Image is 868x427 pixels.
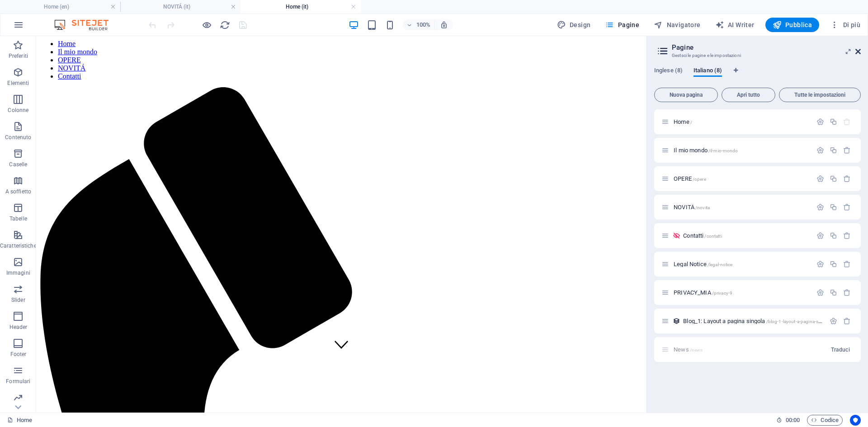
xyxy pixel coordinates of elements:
div: Impostazioni [816,203,824,211]
span: Traduci [831,346,850,353]
div: Duplicato [830,118,837,126]
span: Apri tutto [726,92,771,98]
h6: 100% [416,19,431,30]
span: : [792,417,793,423]
span: /contatti [704,234,722,239]
i: Ricarica la pagina [220,20,230,30]
span: Fai clic per aprire la pagina [674,289,732,296]
span: Il mio mondo [674,147,738,154]
div: Impostazioni [816,260,824,268]
button: Nuova pagina [654,88,718,102]
p: Tabelle [9,215,27,222]
h4: Home (it) [241,2,361,12]
span: /novita [695,205,710,210]
span: /opere [693,177,706,182]
span: Pubblica [773,20,812,29]
span: OPERE [674,175,706,182]
h4: NOVITÁ (it) [120,2,241,12]
div: Rimuovi [843,175,851,183]
span: 00 00 [786,415,800,426]
h6: Tempo sessione [776,415,800,426]
span: Fai clic per aprire la pagina [674,261,732,267]
div: Duplicato [830,232,837,239]
div: Schede lingua [654,67,861,84]
div: OPERE/opere [671,176,812,182]
h3: Gestsci le pagine e le impostazioni [672,52,843,60]
button: Pagine [601,18,643,32]
div: Impostazioni [816,118,824,126]
span: AI Writer [715,20,755,29]
p: Footer [10,351,27,358]
span: / [690,120,692,125]
a: Fai clic per annullare la selezione. Doppio clic per aprire le pagine [7,415,32,426]
p: Caselle [9,161,27,168]
button: Navigatore [650,18,704,32]
div: Rimuovi [843,146,851,154]
p: Formulari [6,378,30,385]
div: Rimuovi [843,289,851,296]
div: Impostazioni [816,175,824,183]
p: A soffietto [5,188,31,195]
span: /privacy-9 [712,291,732,296]
div: Impostazioni [830,317,837,325]
button: Tutte le impostazioni [779,88,861,102]
span: Nuova pagina [658,92,714,98]
button: Codice [807,415,843,426]
p: Elementi [7,80,29,87]
div: Legal Notice/legal-notice [671,261,812,267]
p: Immagini [6,269,30,277]
div: Home/ [671,119,812,125]
span: /blog-1-layout-a-pagina-singola_ITA [766,319,841,324]
span: Codice [811,415,839,426]
div: Duplicato [830,260,837,268]
div: Rimuovi [843,203,851,211]
span: Fai clic per aprire la pagina [683,318,840,324]
div: Impostazioni [816,289,824,296]
button: Clicca qui per lasciare la modalità di anteprima e continuare la modifica [201,19,212,30]
div: NOVITÁ/novita [671,204,812,210]
div: La pagina iniziale non può essere eliminata [843,118,851,126]
div: Duplicato [830,203,837,211]
div: Blog_1: Layout a pagina singola/blog-1-layout-a-pagina-singola_ITA [680,318,825,324]
span: Inglese (8) [654,65,683,78]
span: Italiano (8) [693,65,722,78]
img: Editor Logo [52,19,120,30]
span: Home [674,118,692,125]
div: Contatti/contatti [680,233,812,239]
button: Design [553,18,594,32]
div: PRIVACY_MIA/privacy-9 [671,290,812,296]
button: 100% [403,19,435,30]
p: Slider [11,296,25,304]
div: Duplicato [830,146,837,154]
p: Colonne [8,107,28,114]
button: Usercentrics [850,415,861,426]
div: Impostazioni [816,146,824,154]
span: Di più [830,20,860,29]
div: Questo layout viene utilizzato come modello per tutti gli elementi di questa collezione (es. post... [673,317,680,325]
p: Header [9,324,28,331]
div: Rimuovi [843,317,851,325]
span: Navigatore [654,20,700,29]
button: reload [219,19,230,30]
button: Apri tutto [722,88,775,102]
div: Design (Ctrl+Alt+Y) [553,18,594,32]
div: Impostazioni [816,232,824,239]
span: Design [557,20,591,29]
div: Duplicato [830,289,837,296]
h2: Pagine [672,43,861,52]
button: AI Writer [712,18,758,32]
span: Pagine [605,20,639,29]
span: Tutte le impostazioni [783,92,857,98]
div: Rimuovi [843,232,851,239]
button: Pubblica [765,18,820,32]
p: Preferiti [9,52,28,60]
button: Traduci [827,343,854,357]
div: Rimuovi [843,260,851,268]
i: Quando ridimensioni, regola automaticamente il livello di zoom in modo che corrisponda al disposi... [440,21,448,29]
span: Fai clic per aprire la pagina [683,232,722,239]
button: Di più [826,18,864,32]
span: /il-mio-mondo [708,148,738,153]
p: Contenuto [5,134,31,141]
div: Il mio mondo/il-mio-mondo [671,147,812,153]
span: NOVITÁ [674,204,710,211]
